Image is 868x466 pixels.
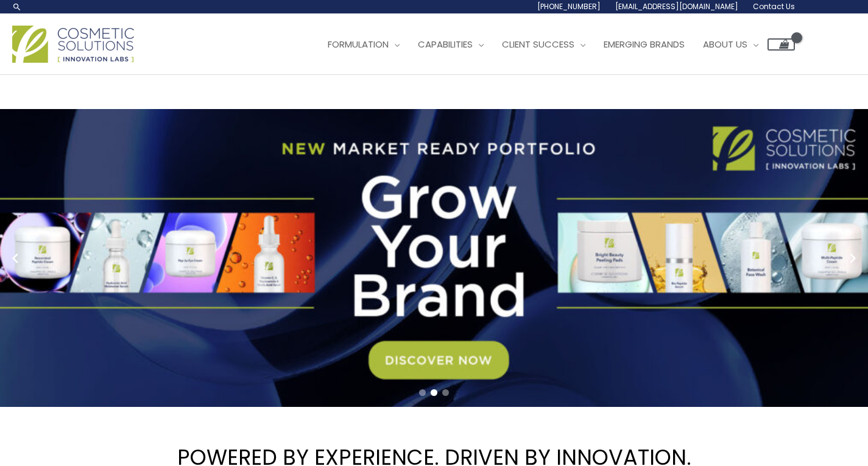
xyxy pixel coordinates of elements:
a: Capabilities [409,26,493,63]
a: View Shopping Cart, empty [767,38,795,51]
a: Formulation [319,26,409,63]
span: Go to slide 1 [419,389,426,396]
button: Previous slide [6,249,24,267]
span: [EMAIL_ADDRESS][DOMAIN_NAME] [615,1,738,12]
span: [PHONE_NUMBER] [537,1,601,12]
span: About Us [703,38,747,51]
span: Formulation [328,38,389,51]
span: Capabilities [418,38,473,51]
span: Go to slide 3 [442,389,449,396]
a: Emerging Brands [595,26,694,63]
span: Client Success [502,38,574,51]
a: Client Success [493,26,595,63]
img: Cosmetic Solutions Logo [12,26,134,63]
nav: Site Navigation [309,26,795,63]
a: About Us [694,26,767,63]
span: Contact Us [753,1,795,12]
span: Go to slide 2 [431,389,437,396]
a: Search icon link [12,2,22,12]
button: Next slide [844,249,862,267]
span: Emerging Brands [604,38,685,51]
